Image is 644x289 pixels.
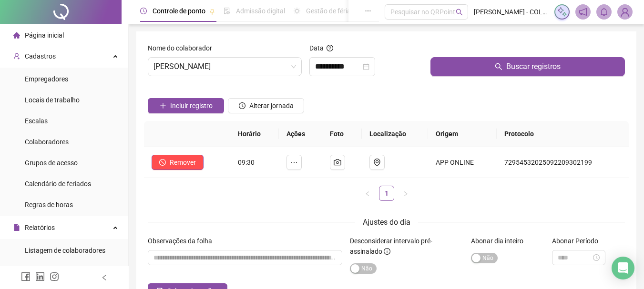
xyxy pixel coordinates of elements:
[159,159,166,166] span: stop
[153,58,296,76] span: BRENDA CRISTINA MARANGÃO
[322,121,361,147] th: Foto
[148,43,218,53] label: Nome do colaborador
[373,159,381,166] span: environment
[579,8,587,16] span: notification
[398,186,413,201] li: Próxima página
[238,159,255,166] span: 09:30
[600,8,608,16] span: bell
[279,121,322,147] th: Ações
[384,248,390,255] span: info-circle
[148,236,218,246] label: Observações da folha
[403,191,409,197] span: right
[327,45,333,51] span: question-circle
[25,96,80,104] span: Locais de trabalho
[25,247,105,254] span: Listagem de colaboradores
[557,7,567,17] img: sparkle-icon.fc2bf0ac1784a2077858766a79e2daf3.svg
[363,218,410,227] span: Ajustes do dia
[497,121,629,147] th: Protocolo
[13,53,20,60] span: user-add
[306,7,354,15] span: Gestão de férias
[495,63,502,70] span: search
[25,180,91,188] span: Calendário de feriados
[506,61,561,72] span: Buscar registros
[140,8,147,14] span: clock-circle
[152,155,204,170] button: Remover
[101,274,108,281] span: left
[612,257,634,279] div: Open Intercom Messenger
[350,237,432,255] span: Desconsiderar intervalo pré-assinalado
[21,272,31,281] span: facebook
[360,186,375,201] li: Página anterior
[428,121,497,147] th: Origem
[170,100,213,111] span: Incluir registro
[428,147,497,178] td: APP ONLINE
[334,159,341,166] span: camera
[398,186,413,201] button: right
[239,102,245,109] span: clock-circle
[474,7,549,17] span: [PERSON_NAME] - COLÉGIO ÁGAPE DOM BILINGUE
[160,102,166,109] span: plus
[13,224,20,231] span: file
[25,224,55,231] span: Relatórios
[25,52,56,60] span: Cadastros
[224,8,230,14] span: file-done
[360,186,375,201] button: left
[25,117,48,125] span: Escalas
[456,9,463,16] span: search
[236,7,285,15] span: Admissão digital
[294,8,300,14] span: sun
[35,272,45,281] span: linkedin
[379,186,394,201] li: 1
[309,44,324,52] span: Data
[362,121,429,147] th: Localização
[365,191,370,197] span: left
[228,103,304,110] a: Alterar jornada
[497,147,629,178] td: 72954532025092209302199
[552,236,604,246] label: Abonar Período
[430,57,625,76] button: Buscar registros
[290,159,298,166] span: ellipsis
[230,121,279,147] th: Horário
[13,32,20,39] span: home
[25,31,64,39] span: Página inicial
[25,75,68,83] span: Empregadores
[471,236,530,246] label: Abonar dia inteiro
[25,138,69,146] span: Colaboradores
[365,8,371,14] span: ellipsis
[228,98,304,113] button: Alterar jornada
[25,159,78,167] span: Grupos de acesso
[148,98,224,113] button: Incluir registro
[249,100,294,111] span: Alterar jornada
[153,7,205,15] span: Controle de ponto
[379,186,394,200] a: 1
[209,9,215,14] span: pushpin
[25,201,73,209] span: Regras de horas
[50,272,59,281] span: instagram
[170,157,196,168] span: Remover
[618,5,632,19] img: 58712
